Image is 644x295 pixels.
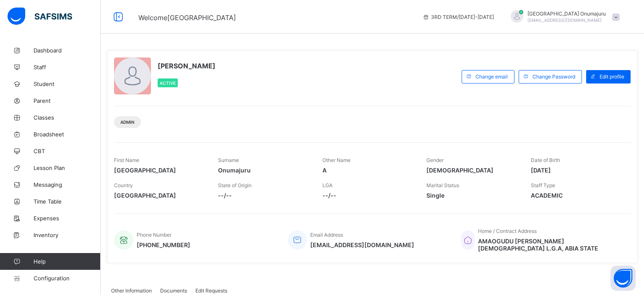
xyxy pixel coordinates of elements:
[475,73,508,80] span: Change email
[531,192,622,199] span: ACADEMIC
[600,73,624,80] span: Edit profile
[114,182,133,188] span: Country
[527,18,602,23] span: [EMAIL_ADDRESS][DOMAIN_NAME]
[34,97,101,104] span: Parent
[114,192,205,199] span: [GEOGRAPHIC_DATA]
[426,157,444,163] span: Gender
[478,228,537,234] span: Home / Contract Address
[426,167,518,174] span: [DEMOGRAPHIC_DATA]
[195,287,227,294] span: Edit Requests
[423,14,494,20] span: session/term information
[502,10,624,24] div: FlorenceOnumajuru
[34,232,101,238] span: Inventory
[531,157,560,163] span: Date of Birth
[532,73,575,80] span: Change Password
[120,120,135,125] span: Admin
[531,167,622,174] span: [DATE]
[138,13,236,22] span: Welcome [GEOGRAPHIC_DATA]
[610,266,636,291] button: Open asap
[478,238,622,252] span: AMAOGUDU [PERSON_NAME][DEMOGRAPHIC_DATA] L.G.A, ABIA STATE
[531,182,555,188] span: Staff Type
[111,287,152,294] span: Other Information
[160,287,187,294] span: Documents
[322,182,332,188] span: LGA
[218,157,239,163] span: Surname
[34,181,101,188] span: Messaging
[34,198,101,205] span: Time Table
[137,232,171,238] span: Phone Number
[310,241,414,248] span: [EMAIL_ADDRESS][DOMAIN_NAME]
[34,131,101,138] span: Broadsheet
[426,182,459,188] span: Marital Status
[114,167,205,174] span: [GEOGRAPHIC_DATA]
[218,182,252,188] span: State of Origin
[137,241,190,248] span: [PHONE_NUMBER]
[160,81,176,86] span: Active
[218,167,309,174] span: Onumajuru
[34,64,101,70] span: Staff
[322,167,414,174] span: A
[34,164,101,171] span: Lesson Plan
[34,148,101,154] span: CBT
[322,192,414,199] span: --/--
[34,215,101,222] span: Expenses
[34,47,101,54] span: Dashboard
[218,192,309,199] span: --/--
[527,10,606,17] span: [GEOGRAPHIC_DATA] Onumajuru
[426,192,518,199] span: Single
[322,157,351,163] span: Other Name
[34,258,100,265] span: Help
[310,232,343,238] span: Email Address
[34,114,101,121] span: Classes
[8,8,72,25] img: safsims
[34,81,101,87] span: Student
[158,62,216,70] span: [PERSON_NAME]
[114,157,139,163] span: First Name
[34,275,100,282] span: Configuration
